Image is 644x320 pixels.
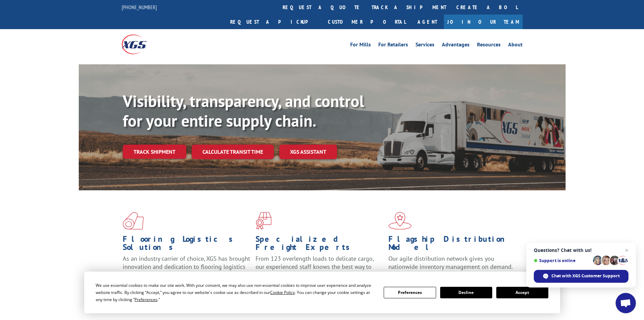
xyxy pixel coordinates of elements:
span: Chat with XGS Customer Support [551,273,620,279]
span: Chat with XGS Customer Support [534,270,628,283]
b: Visibility, transparency, and control for your entire supply chain. [123,90,364,131]
a: Agent [411,15,444,29]
a: Open chat [616,293,636,313]
a: Advantages [442,42,470,49]
button: Preferences [384,287,436,298]
a: XGS ASSISTANT [279,145,337,159]
span: Support is online [534,258,591,263]
a: Services [415,42,434,49]
img: xgs-icon-focused-on-flooring-red [256,212,271,230]
div: We use essential cookies to make our site work. With your consent, we may also use non-essential ... [96,282,376,303]
a: [PHONE_NUMBER] [122,4,157,10]
img: xgs-icon-total-supply-chain-intelligence-red [123,212,144,230]
a: Join Our Team [444,15,523,29]
h1: Flagship Distribution Model [388,235,516,255]
span: Preferences [135,297,158,302]
a: Request a pickup [225,15,323,29]
span: Our agile distribution network gives you nationwide inventory management on demand. [388,255,513,271]
h1: Specialized Freight Experts [256,235,383,255]
span: Cookie Policy [270,290,295,295]
h1: Flooring Logistics Solutions [123,235,251,255]
img: xgs-icon-flagship-distribution-model-red [388,212,412,230]
a: For Mills [350,42,371,49]
div: Cookie Consent Prompt [84,272,560,313]
a: Customer Portal [323,15,411,29]
p: From 123 overlength loads to delicate cargo, our experienced staff knows the best way to move you... [256,255,383,285]
a: Calculate transit time [192,145,274,159]
span: Questions? Chat with us! [534,248,628,253]
a: For Retailers [378,42,408,49]
button: Accept [496,287,548,298]
a: About [508,42,523,49]
span: As an industry carrier of choice, XGS has brought innovation and dedication to flooring logistics... [123,255,250,279]
a: Resources [477,42,501,49]
button: Decline [440,287,492,298]
a: Track shipment [123,145,186,159]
